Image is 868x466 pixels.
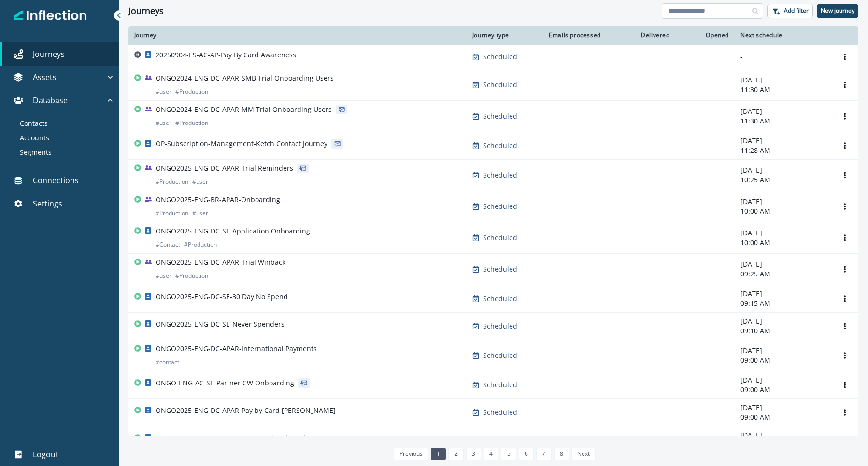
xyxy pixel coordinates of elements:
p: [DATE] [740,197,825,206]
div: Journey type [472,31,533,39]
p: ONGO2024-ENG-DC-APAR-MM Trial Onboarding Users [156,105,332,114]
button: Options [837,50,853,64]
p: OP-Subscription-Management-Ketch Contact Journey [156,139,327,149]
p: [DATE] [740,430,825,440]
p: ONGO-ENG-AC-SE-Partner CW Onboarding [156,378,294,388]
a: Segments [14,145,111,159]
p: # user [192,177,208,187]
a: ONGO2025-ENG-DC-SE-Application Onboarding#Contact#ProductionScheduled-[DATE]10:00 AMOptions [128,222,858,253]
a: ONGO2025-ENG-DC-APAR-Trial Winback#user#ProductionScheduled-[DATE]09:25 AMOptions [128,253,858,285]
p: 10:00 AM [740,206,825,216]
p: [DATE] [740,136,825,146]
p: 11:30 AM [740,85,825,95]
p: Scheduled [483,294,517,303]
p: [DATE] [740,316,825,326]
a: ONGO2025-ENG-DC-SE-30 Day No SpendScheduled-[DATE]09:15 AMOptions [128,285,858,312]
div: Delivered [612,31,670,39]
p: Scheduled [483,264,517,274]
p: New journey [821,7,854,14]
a: Page 3 [466,448,481,460]
a: Page 7 [536,448,551,460]
a: Page 8 [554,448,569,460]
a: ONGO2025-ENG-BR-APAR-Onboarding#Production#userScheduled-[DATE]10:00 AMOptions [128,191,858,222]
button: Options [837,405,853,420]
a: Page 6 [519,448,534,460]
p: Scheduled [483,321,517,331]
p: [DATE] [740,289,825,299]
p: Scheduled [483,80,517,90]
p: Logout [33,449,58,460]
a: ONGO-ENG-AC-SE-Partner CW OnboardingScheduled-[DATE]09:00 AMOptions [128,371,858,398]
p: # Production [156,208,188,218]
a: ONGO2025-ENG-BR-APAR-Auto Invoice FinancingScheduled-[DATE]09:00 AMOptions [128,426,858,453]
p: 09:10 AM [740,326,825,336]
p: ONGO2025-ENG-DC-SE-Never Spenders [156,319,285,329]
p: Assets [33,71,57,83]
div: Journey [134,31,461,39]
p: # Production [156,177,188,187]
p: 09:00 AM [740,385,825,395]
button: Options [837,291,853,306]
p: ONGO2025-ENG-BR-APAR-Onboarding [156,195,280,205]
p: # Contact [156,240,180,249]
p: # Production [175,87,208,96]
p: 09:25 AM [740,269,825,279]
a: Next page [571,448,596,460]
p: 09:00 AM [740,356,825,365]
a: Page 1 is your current page [431,448,446,460]
button: New journey [817,4,858,18]
p: Add filter [784,7,809,14]
p: [DATE] [740,75,825,85]
button: Options [837,199,853,214]
div: Emails processed [545,31,601,39]
p: Database [33,95,68,106]
p: [DATE] [740,375,825,385]
p: Segments [20,147,52,157]
button: Options [837,348,853,363]
button: Options [837,109,853,123]
button: Options [837,262,853,276]
p: Scheduled [483,435,517,445]
a: ONGO2024-ENG-DC-APAR-SMB Trial Onboarding Users#user#ProductionScheduled-[DATE]11:30 AMOptions [128,69,858,100]
p: Scheduled [483,351,517,360]
p: Scheduled [483,111,517,121]
p: Contacts [20,118,48,128]
p: 10:00 AM [740,238,825,247]
p: [DATE] [740,228,825,238]
p: # user [156,118,171,128]
p: Scheduled [483,408,517,417]
a: ONGO2025-ENG-DC-APAR-International Payments#contactScheduled-[DATE]09:00 AMOptions [128,340,858,371]
p: Scheduled [483,52,517,62]
p: 11:30 AM [740,116,825,126]
p: 09:15 AM [740,299,825,308]
button: Options [837,433,853,447]
button: Options [837,319,853,333]
p: Journeys [33,48,65,60]
h1: Journeys [128,6,164,16]
a: ONGO2024-ENG-DC-APAR-MM Trial Onboarding Users#user#ProductionScheduled-[DATE]11:30 AMOptions [128,100,858,132]
p: ONGO2025-ENG-DC-APAR-International Payments [156,344,317,354]
p: [DATE] [740,165,825,175]
p: ONGO2024-ENG-DC-APAR-SMB Trial Onboarding Users [156,73,334,83]
a: 20250904-ES-AC-AP-Pay By Card AwarenessScheduled--Options [128,45,858,69]
p: [DATE] [740,107,825,116]
button: Options [837,378,853,392]
a: Page 4 [484,448,498,460]
img: Inflection [14,9,87,22]
button: Add filter [767,4,813,18]
p: ONGO2025-ENG-DC-APAR-Trial Reminders [156,164,293,173]
button: Options [837,168,853,182]
p: Accounts [20,133,49,143]
a: ONGO2025-ENG-DC-APAR-Pay by Card [PERSON_NAME]Scheduled-[DATE]09:00 AMOptions [128,398,858,426]
div: Opened [682,31,729,39]
p: [DATE] [740,403,825,412]
p: ONGO2025-ENG-DC-APAR-Pay by Card [PERSON_NAME] [156,406,336,415]
p: Scheduled [483,380,517,390]
p: ONGO2025-ENG-BR-APAR-Auto Invoice Financing [156,433,314,443]
a: Contacts [14,116,111,130]
button: Options [837,78,853,92]
ul: Pagination [391,448,596,460]
a: Accounts [14,130,111,145]
a: Page 2 [448,448,463,460]
p: Connections [33,175,79,186]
